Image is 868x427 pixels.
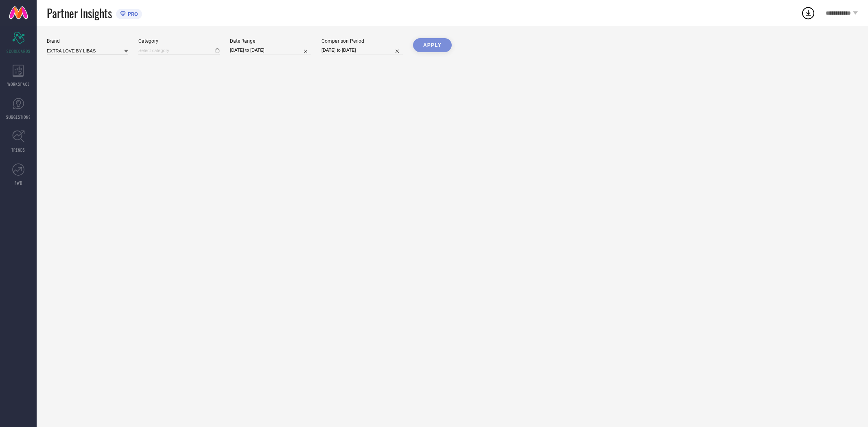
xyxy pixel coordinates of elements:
[126,11,138,17] span: PRO
[6,114,31,120] span: SUGGESTIONS
[11,147,25,153] span: TRENDS
[15,180,22,186] span: FWD
[7,48,31,54] span: SCORECARDS
[138,38,220,44] div: Category
[230,38,311,44] div: Date Range
[47,5,112,22] span: Partner Insights
[321,46,403,54] input: Select comparison period
[321,38,403,44] div: Comparison Period
[47,38,128,44] div: Brand
[801,6,816,20] div: Open download list
[7,81,30,87] span: WORKSPACE
[230,46,311,54] input: Select date range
